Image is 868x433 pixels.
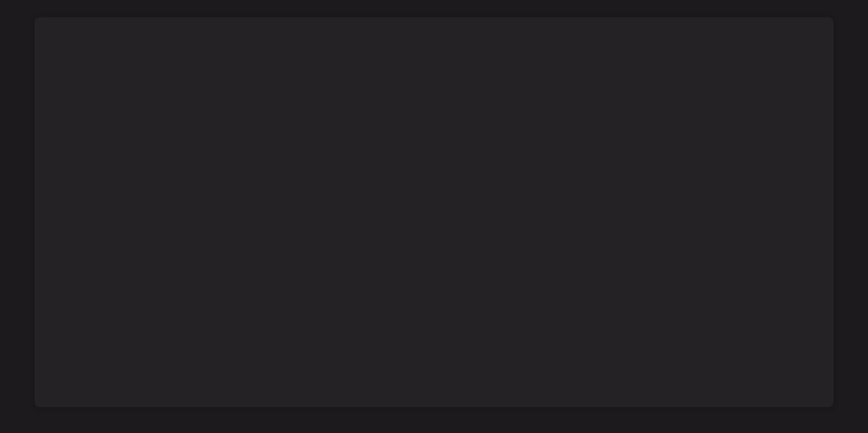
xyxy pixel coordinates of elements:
[45,46,84,53] span: ‌
[45,28,278,42] span: ‌
[45,387,240,399] span: ‌
[640,378,659,396] span: ‌
[691,31,714,54] span: ‌
[718,30,796,53] span: ‌
[45,58,822,371] span: ‌
[800,31,823,54] span: ‌
[745,375,822,398] span: ‌
[45,379,84,385] span: ‌
[663,375,741,398] span: ‌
